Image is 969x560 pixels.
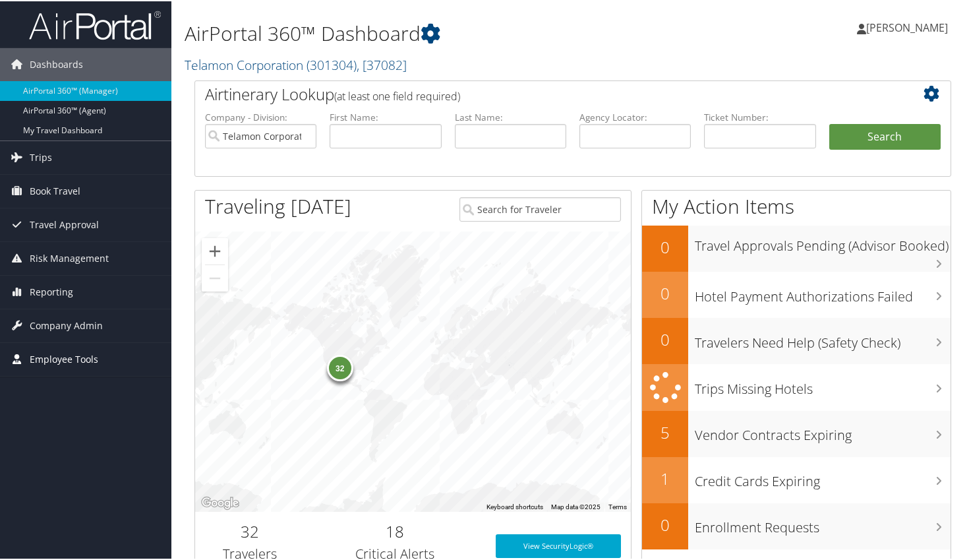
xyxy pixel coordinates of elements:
button: Search [829,123,941,149]
h3: Travel Approvals Pending (Advisor Booked) [695,229,951,254]
span: ( 301304 ) [307,55,357,73]
span: Risk Management [30,241,109,274]
a: 0Enrollment Requests [642,502,951,548]
a: 5Vendor Contracts Expiring [642,410,951,456]
a: Trips Missing Hotels [642,363,951,410]
span: [PERSON_NAME] [866,19,948,34]
img: Google [198,493,242,511]
a: Open this area in Google Maps (opens a new window) [198,493,242,511]
a: Telamon Corporation [185,55,407,73]
a: 1Credit Cards Expiring [642,456,951,502]
span: Map data ©2025 [551,502,601,509]
span: Dashboards [30,47,83,80]
input: Search for Traveler [459,196,622,220]
img: airportal-logo.png [29,9,161,40]
h2: 5 [642,420,688,443]
a: 0Travel Approvals Pending (Advisor Booked) [642,224,951,270]
div: 32 [326,354,353,380]
h3: Hotel Payment Authorizations Failed [695,280,951,305]
span: Employee Tools [30,342,98,375]
h3: Credit Cards Expiring [695,464,951,489]
a: Terms (opens in new tab) [608,502,627,509]
h3: Enrollment Requests [695,511,951,536]
span: (at least one field required) [334,88,460,102]
button: Zoom out [202,264,228,290]
h2: 0 [642,235,688,257]
h2: 0 [642,281,688,303]
h3: Travelers Need Help (Safety Check) [695,326,951,351]
button: Keyboard shortcuts [486,501,543,511]
h2: 18 [314,519,476,542]
span: Book Travel [30,173,80,206]
span: Trips [30,140,52,173]
label: Company - Division: [205,109,316,123]
span: Travel Approval [30,207,99,240]
h1: Traveling [DATE] [205,191,351,219]
h2: 1 [642,466,688,489]
button: Zoom in [202,237,228,263]
label: Ticket Number: [704,109,815,123]
h1: My Action Items [642,191,951,219]
h2: 0 [642,513,688,535]
span: Company Admin [30,308,103,341]
a: View SecurityLogic® [496,533,621,557]
span: Reporting [30,274,73,307]
a: 0Travelers Need Help (Safety Check) [642,317,951,363]
h3: Vendor Contracts Expiring [695,418,951,443]
h2: 0 [642,327,688,350]
label: Last Name: [455,109,566,123]
label: Agency Locator: [579,109,691,123]
span: , [ 37082 ] [357,55,407,73]
h1: AirPortal 360™ Dashboard [185,18,702,46]
a: 0Hotel Payment Authorizations Failed [642,270,951,317]
h2: 32 [205,519,294,542]
h2: Airtinerary Lookup [205,82,878,104]
h3: Trips Missing Hotels [695,372,951,397]
a: [PERSON_NAME] [857,7,961,46]
label: First Name: [330,109,441,123]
